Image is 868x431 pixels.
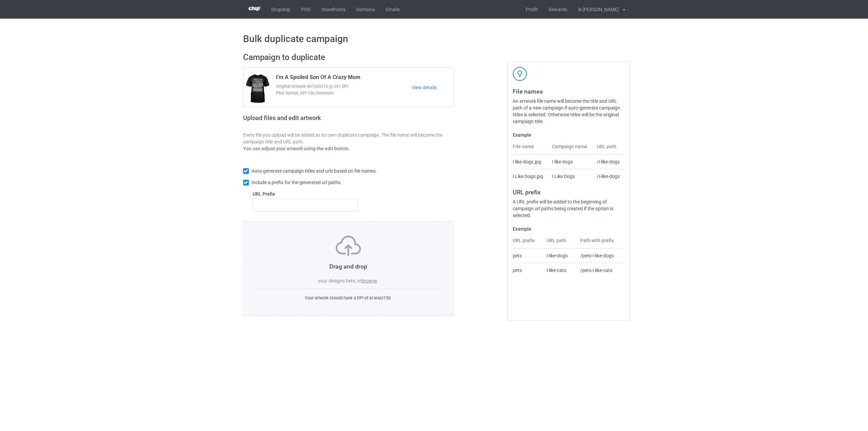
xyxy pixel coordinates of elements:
[252,168,377,174] span: Auto-generate campaign titles and urls based on file names.
[243,114,370,127] h2: Upload files and edit artwork
[513,155,548,169] td: I like dogs.jpg
[548,155,593,169] td: I like dogs
[412,84,453,91] a: View details
[513,226,625,232] label: Example
[576,237,625,249] th: Path with prefix
[513,237,543,249] th: URL prefix
[276,90,412,97] span: PNG format, DPI 150 minimum
[548,169,593,183] td: I Like Dogs
[276,83,412,90] span: Original Artwork 4070x5015 @ 291 DPI
[243,146,350,151] b: You can adjust your artwork using the edit button.
[513,249,543,263] td: pets
[576,263,625,277] td: /pets-i-like-cats
[513,132,625,138] label: Example
[249,6,260,11] img: 3d383065fc803cdd16c62507c020ddf8.png
[513,98,625,125] div: An artwork file name will become the title and URL path of a new campaign if auto-generate campai...
[252,180,342,185] span: Include a prefix for the generated url paths.
[305,295,392,300] span: Your artwork should have a DPI of at least 150 .
[548,143,593,155] th: Campaign name
[513,263,543,277] td: pets
[377,278,378,283] span: .
[318,278,361,283] span: your designs here, or
[336,236,361,256] img: svg+xml;base64,PD94bWwgdmVyc2lvbj0iMS4wIiBlbmNvZGluZz0iVVRGLTgiPz4KPHN2ZyB3aWR0aD0iNzVweCIgaGVpZ2...
[258,262,439,270] h3: Drag and drop
[593,143,625,155] th: URL path
[276,74,360,83] span: I'm A Spoiled Son Of A Crazy Mom
[513,87,625,95] h3: File names
[361,278,377,283] label: browse
[513,169,548,183] td: I Like Dogs.jpg
[593,155,625,169] td: /i-like-dogs
[543,263,576,277] td: i-like-cats
[513,67,527,81] img: svg+xml;base64,PD94bWwgdmVyc2lvbj0iMS4wIiBlbmNvZGluZz0iVVRGLTgiPz4KPHN2ZyB3aWR0aD0iNDJweCIgaGVpZ2...
[576,249,625,263] td: /pets-i-like-dogs
[543,249,576,263] td: i-like-dogs
[513,198,625,219] div: A URL prefix will be added to the beginning of campaign url paths being created if the option is ...
[243,52,454,63] h2: Campaign to duplicate
[573,1,619,18] div: le [PERSON_NAME]
[593,169,625,183] td: /i-like-dogs
[253,191,358,197] label: URL Prefix
[513,143,548,155] th: File name
[543,237,576,249] th: URL path
[243,33,625,45] h1: Bulk duplicate campaign
[513,188,625,196] h3: URL prefix
[243,132,454,145] p: Every file you upload will be added as its own duplicate campaign. The file name will become the ...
